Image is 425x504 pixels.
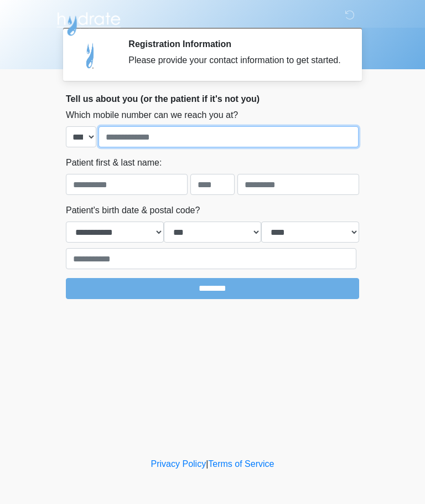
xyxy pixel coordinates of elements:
[151,459,206,469] a: Privacy Policy
[128,54,343,67] div: Please provide your contact information to get started.
[66,204,200,217] label: Patient's birth date & postal code?
[66,156,162,169] label: Patient first & last name:
[74,39,107,72] img: Agent Avatar
[55,8,122,37] img: Hydrate IV Bar - Arcadia Logo
[208,459,274,469] a: Terms of Service
[66,109,238,122] label: Which mobile number can we reach you at?
[206,459,208,469] a: |
[66,94,359,104] h2: Tell us about you (or the patient if it's not you)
